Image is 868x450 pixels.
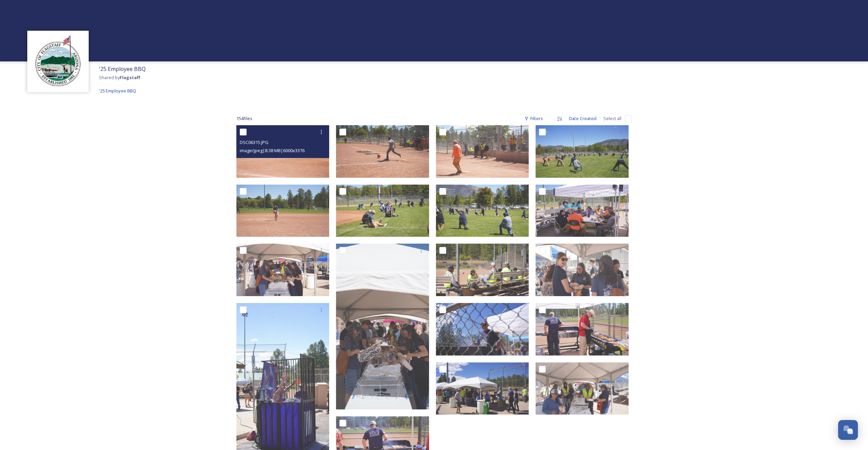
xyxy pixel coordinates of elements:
img: DSC06282.JPG [436,185,529,237]
img: DSC06185.JPG [535,362,629,415]
img: DSC06258.JPG [336,244,429,409]
img: DSC06271.JPG [535,185,629,237]
button: Open Chat [838,420,858,440]
img: images%20%282%29.jpeg [31,34,85,89]
span: Shared by [99,74,140,81]
div: Date Created [565,112,600,125]
span: image/jpeg | 8.38 MB | 6000 x 3376 [240,147,305,154]
img: DSC06286.JPG [336,185,429,237]
span: '25 Employee BBQ [99,65,146,73]
img: DSC06262.JPG [236,244,329,296]
img: DSC06204.JPG [535,303,629,355]
img: DSC06225.JPG [436,244,529,296]
img: DSC06289.JPG [535,125,629,178]
a: '25 Employee BBQ [99,87,136,95]
img: DSC06189.JPG [436,362,529,415]
img: DSC06251.JPG [535,244,629,296]
span: 154 file s [236,115,252,122]
img: DSC06310.JPG [436,125,529,178]
img: DSC06301.JPG [336,125,429,178]
img: DSC06300.JPG [236,185,329,237]
span: Select all [603,115,621,122]
span: '25 Employee BBQ [99,88,136,94]
div: Filters [521,112,546,125]
span: DSC06315.JPG [240,139,268,145]
img: DSC06218.JPG [436,303,529,355]
strong: Flagstaff [120,74,140,81]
